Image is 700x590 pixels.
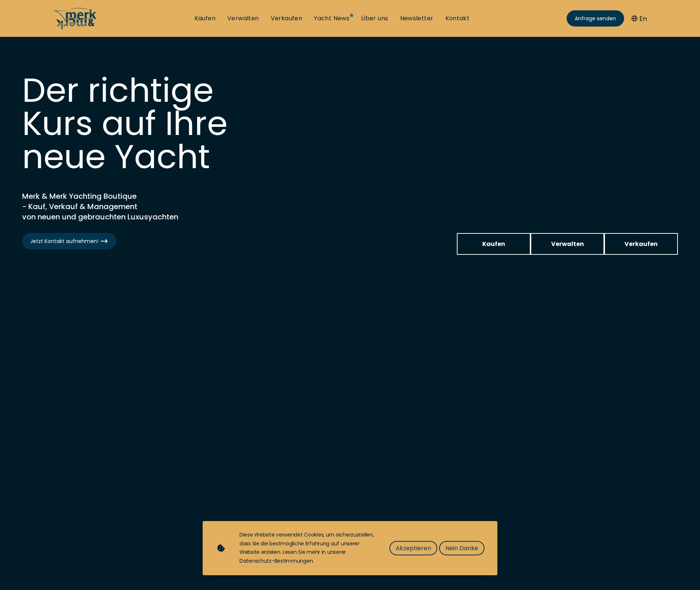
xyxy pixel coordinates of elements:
[575,15,616,22] span: Anfrage senden
[604,233,678,255] a: Verkaufen
[439,541,484,555] button: Nein Danke
[195,14,216,22] a: Kaufen
[551,239,584,249] span: Verwalten
[239,557,313,565] a: Datenschutz-Bestimmungen
[396,544,431,553] span: Akzeptieren
[22,74,243,173] h1: Der richtige Kurs auf Ihre neue Yacht
[361,14,388,22] a: Über uns
[22,233,116,249] a: Jetzt Kontakt aufnehmen!
[400,14,434,22] a: Newsletter
[314,14,349,22] a: Yacht News
[271,14,302,22] a: Verkaufen
[445,544,478,553] span: Nein Danke
[567,10,624,27] a: Anfrage senden
[227,14,259,22] a: Verwalten
[457,233,531,255] a: Kaufen
[624,239,658,249] span: Verkaufen
[531,233,604,255] a: Verwalten
[389,541,437,555] button: Akzeptieren
[30,237,108,245] span: Jetzt Kontakt aufnehmen!
[239,531,375,566] div: Diese Website verwendet Cookies, um sicherzustellen, dass Sie die bestmögliche Erfahrung auf unse...
[482,239,505,249] span: Kaufen
[22,191,206,222] h2: Merk & Merk Yachting Boutique - Kauf, Verkauf & Management von neuen und gebrauchten Luxusyachten
[445,14,470,22] a: Kontakt
[631,14,647,24] button: En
